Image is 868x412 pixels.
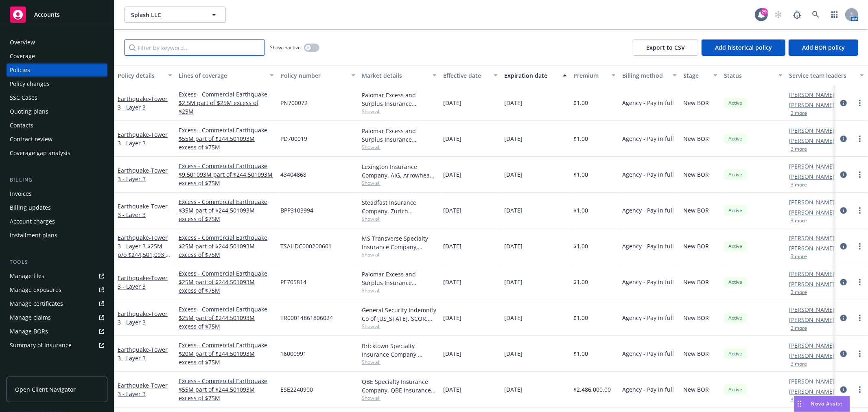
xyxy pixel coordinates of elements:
[789,136,835,145] a: [PERSON_NAME]
[362,215,437,222] span: Show all
[7,215,107,228] a: Account charges
[7,77,107,90] a: Policy changes
[789,270,835,278] a: [PERSON_NAME]
[721,66,786,85] button: Status
[10,147,70,160] div: Coverage gap analysis
[179,90,274,116] a: Excess - Commercial Earthquake $2.5M part of $25M excess of $25M
[118,131,168,147] span: - Tower 3 - Layer 3
[622,99,674,107] span: Agency - Pay in full
[280,242,332,250] span: TSAHDC000200601
[443,278,461,286] span: [DATE]
[34,11,60,18] span: Accounts
[504,349,523,358] span: [DATE]
[443,206,461,215] span: [DATE]
[179,341,274,366] a: Excess - Commercial Earthquake $20M part of $244.501093M excess of $75M
[362,394,437,401] span: Show all
[7,258,107,266] div: Tools
[179,197,274,223] a: Excess - Commercial Earthquake $35M part of $244.501093M excess of $75M
[179,162,274,187] a: Excess - Commercial Earthquake $9.501093M part of $244.501093M excess of $75M
[786,66,867,85] button: Service team leaders
[683,99,709,107] span: New BOR
[443,99,461,107] span: [DATE]
[727,207,743,214] span: Active
[440,66,501,85] button: Effective date
[855,385,865,394] a: more
[702,39,785,56] button: Add historical policy
[808,7,824,23] a: Search
[573,313,588,322] span: $1.00
[680,66,721,85] button: Stage
[362,377,437,394] div: QBE Specialty Insurance Company, QBE Insurance Group, Arrowhead General Insurance Agency, Inc., C...
[7,297,107,310] a: Manage certificates
[761,8,768,15] div: 29
[280,71,346,80] div: Policy number
[10,270,44,283] div: Manage files
[362,108,437,115] span: Show all
[839,134,848,144] a: circleInformation
[839,349,848,359] a: circleInformation
[573,242,588,250] span: $1.00
[7,133,107,146] a: Contract review
[646,44,685,51] span: Export to CSV
[118,274,168,290] a: Earthquake
[118,71,163,80] div: Policy details
[791,290,807,295] button: 3 more
[504,206,523,215] span: [DATE]
[7,36,107,49] a: Overview
[10,77,50,90] div: Policy changes
[7,105,107,118] a: Quoting plans
[10,229,57,242] div: Installment plans
[7,339,107,352] a: Summary of insurance
[683,313,709,322] span: New BOR
[770,7,787,23] a: Start snowing
[855,206,865,215] a: more
[131,11,201,19] span: Splash LLC
[789,71,855,80] div: Service team leaders
[362,234,437,251] div: MS Transverse Specialty Insurance Company, Transverse Insurance Company, Arrowhead General Insura...
[683,206,709,215] span: New BOR
[855,313,865,323] a: more
[573,134,588,143] span: $1.00
[118,95,168,111] a: Earthquake
[443,349,461,358] span: [DATE]
[789,387,835,396] a: [PERSON_NAME]
[619,66,680,85] button: Billing method
[10,339,72,352] div: Summary of insurance
[839,277,848,287] a: circleInformation
[789,305,835,314] a: [PERSON_NAME]
[118,310,168,326] a: Earthquake
[839,241,848,251] a: circleInformation
[7,64,107,77] a: Policies
[727,243,743,250] span: Active
[362,306,437,323] div: General Security Indemnity Co of [US_STATE], SCOR, Arrowhead General Insurance Agency, Inc., CRC ...
[622,385,674,394] span: Agency - Pay in full
[839,206,848,215] a: circleInformation
[839,170,848,180] a: circleInformation
[683,242,709,250] span: New BOR
[118,310,168,326] span: - Tower 3 - Layer 3
[175,66,277,85] button: Lines of coverage
[7,91,107,104] a: SSC Cases
[124,7,226,23] button: Splash LLC
[10,119,33,132] div: Contacts
[715,44,772,51] span: Add historical policy
[727,350,743,357] span: Active
[789,377,835,386] a: [PERSON_NAME]
[622,170,674,179] span: Agency - Pay in full
[118,131,168,147] a: Earthquake
[839,313,848,323] a: circleInformation
[727,171,743,178] span: Active
[791,182,807,187] button: 3 more
[118,202,168,219] a: Earthquake
[118,274,168,290] span: - Tower 3 - Layer 3
[7,325,107,338] a: Manage BORs
[504,99,523,107] span: [DATE]
[622,349,674,358] span: Agency - Pay in full
[789,280,835,288] a: [PERSON_NAME]
[791,326,807,331] button: 3 more
[118,346,168,362] span: - Tower 3 - Layer 3
[362,180,437,186] span: Show all
[633,39,698,56] button: Export to CSV
[789,341,835,350] a: [PERSON_NAME]
[10,105,48,118] div: Quoting plans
